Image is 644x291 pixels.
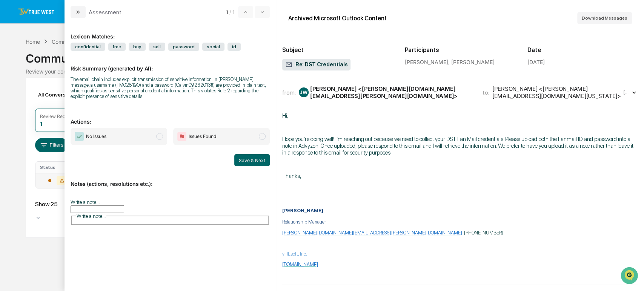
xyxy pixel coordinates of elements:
p: Actions: [71,109,270,125]
button: See all [117,82,137,91]
th: Status [35,162,80,173]
div: JW [299,87,309,97]
a: 🔎Data Lookup [5,145,51,159]
span: free [108,43,126,51]
p: How can we help? [8,16,137,28]
div: Assessment [89,9,121,16]
a: Powered byPylon [53,166,91,172]
p: Risk Summary (generated by AI): [71,56,270,72]
div: Lexicon Matches: [71,24,270,40]
img: 1746055101610-c473b297-6a78-478c-a979-82029cc54cd1 [15,103,21,109]
div: Show 25 [35,201,80,208]
div: Communications Archive [26,46,618,65]
img: 1746055101610-c473b297-6a78-478c-a979-82029cc54cd1 [8,58,21,71]
span: Issues Found [189,133,216,140]
span: Relationship Manager [282,219,326,225]
span: Preclearance [15,134,49,141]
div: 🗄️ [55,135,61,141]
label: Write a note... [71,199,100,205]
h2: Participants [405,46,515,54]
div: Review your communication records across channels [26,68,618,75]
div: Start new chat [26,58,124,65]
span: Download Messages [582,15,627,21]
h2: Date [527,46,638,54]
div: [PERSON_NAME] <[PERSON_NAME][DOMAIN_NAME][EMAIL_ADDRESS][PERSON_NAME][DOMAIN_NAME]> [310,85,473,100]
div: Review Required [40,113,76,119]
span: from: [282,89,296,96]
span: to: [483,89,489,96]
span: sell [149,43,165,51]
span: Data Lookup [15,148,48,156]
img: logo [18,8,54,15]
span: id [227,43,241,51]
button: Start new chat [128,60,137,69]
p: [PHONE_NUMBER] [282,230,638,236]
span: Pylon [75,167,91,172]
a: [PERSON_NAME][DOMAIN_NAME][EMAIL_ADDRESS][PERSON_NAME][DOMAIN_NAME] [282,230,462,236]
span: Hi, [282,112,289,119]
span: Hope you’re doing well! I’m reaching out because we need to collect your DST Fan Mail credentials... [282,136,633,156]
time: Tuesday, September 9, 2025 at 11:34:02 AM [623,90,631,95]
div: [DATE] [527,59,545,65]
span: / 1 [229,9,236,15]
span: [PERSON_NAME] [23,103,61,109]
button: Download Messages [577,12,632,24]
div: Past conversations [8,84,51,90]
span: yHLsoft, Inc. [282,251,307,257]
img: Checkmark [75,132,84,141]
span: Write a note... [77,213,106,219]
span: [PERSON_NAME] [282,208,323,213]
div: Archived Microsoft Outlook Content [288,15,387,22]
div: Home [26,38,40,45]
span: social [202,43,224,51]
a: 🗄️Attestations [52,131,97,144]
div: All Conversations [35,89,92,101]
div: 1 [40,121,42,127]
a: 🖐️Preclearance [5,131,52,144]
img: Cameron Burns [8,95,20,107]
div: We're available if you need us! [26,65,95,71]
div: [PERSON_NAME], [PERSON_NAME] [405,59,515,65]
span: confidential [71,43,105,51]
img: Flag [177,132,186,141]
div: 🔎 [8,149,14,155]
div: The email chain includes explicit transmission of sensitive information. In [PERSON_NAME] message... [71,77,270,99]
a: [DOMAIN_NAME] [282,262,318,267]
div: Communications Archive [52,38,113,45]
div: [PERSON_NAME] <[PERSON_NAME][EMAIL_ADDRESS][DOMAIN_NAME][US_STATE]> [492,85,622,100]
span: Attestations [62,134,94,141]
span: Thanks, [282,173,301,179]
span: • [63,103,65,109]
button: Filters [35,138,68,152]
span: buy [129,43,146,51]
div: 🖐️ [8,135,14,141]
button: Save & Next [234,154,270,166]
iframe: Open customer support [620,266,640,286]
span: | [282,230,464,236]
span: Re: DST Credentials [285,61,347,69]
p: Notes (actions, resolutions etc.): [71,172,270,187]
h2: Subject [282,46,393,54]
span: password [168,43,199,51]
span: [DATE] [67,103,82,109]
span: No Issues [86,133,106,140]
span: 1 [226,9,228,15]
